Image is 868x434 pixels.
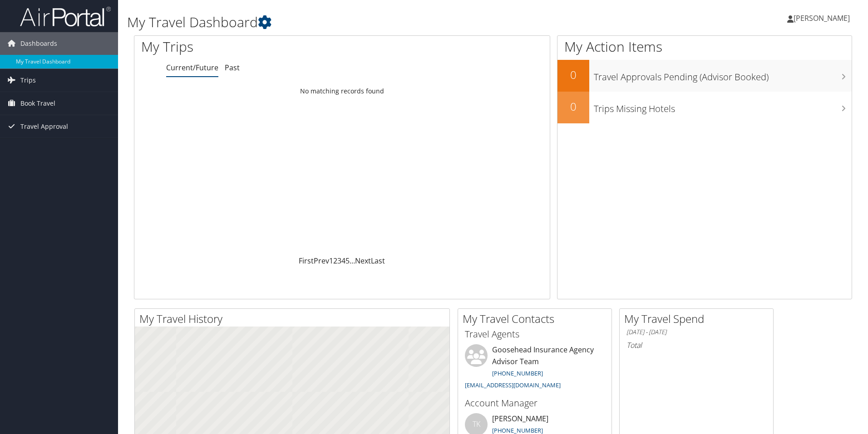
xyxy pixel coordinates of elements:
[787,5,859,32] a: [PERSON_NAME]
[141,37,370,56] h1: My Trips
[371,256,385,266] a: Last
[465,381,561,389] a: [EMAIL_ADDRESS][DOMAIN_NAME]
[333,256,337,266] a: 2
[329,256,333,266] a: 1
[20,32,57,55] span: Dashboards
[465,328,605,341] h3: Travel Agents
[594,66,852,83] h3: Travel Approvals Pending (Advisor Booked)
[460,344,609,393] li: Goosehead Insurance Agency Advisor Team
[557,92,852,123] a: 0Trips Missing Hotels
[337,256,341,266] a: 3
[557,99,589,114] h2: 0
[492,369,543,377] a: [PHONE_NUMBER]
[345,256,350,266] a: 5
[557,67,589,83] h2: 0
[626,340,766,350] h6: Total
[166,63,218,73] a: Current/Future
[299,256,314,266] a: First
[20,92,55,115] span: Book Travel
[557,37,852,56] h1: My Action Items
[20,115,68,138] span: Travel Approval
[314,256,329,266] a: Prev
[139,311,449,327] h2: My Travel History
[127,13,615,32] h1: My Travel Dashboard
[794,13,850,23] span: [PERSON_NAME]
[463,311,612,327] h2: My Travel Contacts
[465,397,605,410] h3: Account Manager
[350,256,355,266] span: …
[626,328,766,336] h6: [DATE] - [DATE]
[225,63,240,73] a: Past
[134,83,550,99] td: No matching records found
[341,256,345,266] a: 4
[20,6,111,27] img: airportal-logo.png
[355,256,371,266] a: Next
[557,60,852,92] a: 0Travel Approvals Pending (Advisor Booked)
[20,69,36,92] span: Trips
[624,311,773,327] h2: My Travel Spend
[594,98,852,115] h3: Trips Missing Hotels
